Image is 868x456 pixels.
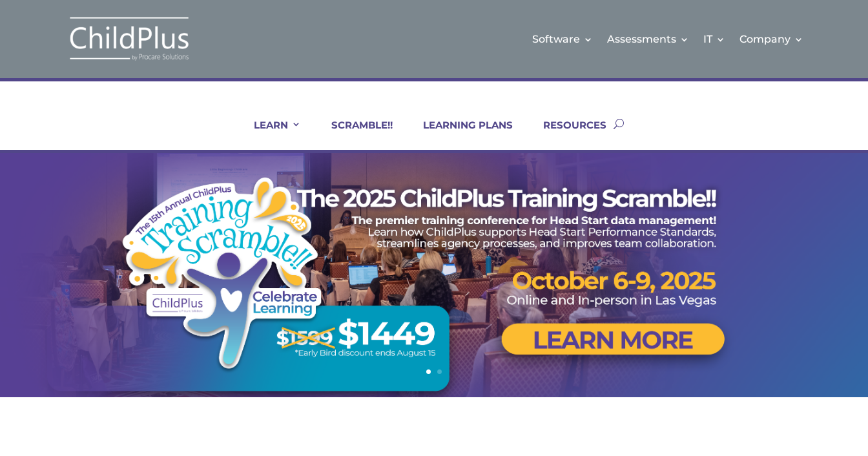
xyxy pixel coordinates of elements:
[426,369,431,374] a: 1
[532,13,593,65] a: Software
[407,119,513,150] a: LEARNING PLANS
[739,13,803,65] a: Company
[527,119,606,150] a: RESOURCES
[607,13,689,65] a: Assessments
[703,13,725,65] a: IT
[315,119,393,150] a: SCRAMBLE!!
[238,119,301,150] a: LEARN
[437,369,442,374] a: 2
